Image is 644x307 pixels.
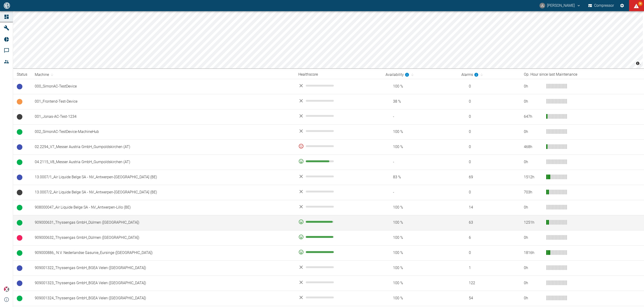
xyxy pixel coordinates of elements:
[31,200,295,215] td: 908000047_Air Liquide Belge SA - NV_Antwerpen-Lillo (BE)
[386,114,454,119] span: -
[461,72,479,78] div: calculated for the last 7 days
[31,94,295,109] td: 001_Frontend-Test-Device
[17,144,22,150] span: Ready to run
[524,114,543,119] div: 647 h
[3,2,10,9] img: logo
[461,175,516,180] span: 69
[17,99,22,105] span: Idle Mode
[17,159,22,165] span: Running
[540,3,545,8] div: JL
[386,129,454,135] span: 100 %
[31,124,295,139] td: 002_SimonAC-TestDevice-MachineHub
[295,70,382,79] th: Healthscore
[4,287,9,292] img: Xplore Logo
[298,174,378,179] div: No data
[298,264,378,270] div: No data
[298,295,378,300] div: No data
[17,235,22,241] span: Unplanned Downtime
[31,109,295,124] td: 001_Jonas-AC-Test-1234
[461,144,516,150] span: 0
[461,99,516,104] span: 0
[461,296,516,301] span: 54
[587,1,615,10] button: Compressor
[298,189,378,194] div: No data
[638,1,643,6] span: 56
[461,205,516,210] span: 14
[386,144,454,150] span: 100 %
[386,175,454,180] span: 83 %
[17,220,22,226] span: Running
[298,249,378,255] div: 100 %
[386,250,454,256] span: 100 %
[524,129,543,135] div: 0 h
[298,128,378,134] div: No data
[386,265,454,271] span: 100 %
[539,1,581,10] button: ai-cas@nea-x.net
[524,220,543,225] div: 1251 h
[35,72,55,78] span: Machine
[524,175,543,180] div: 1512 h
[524,144,543,150] div: 468 h
[386,280,454,286] span: 100 %
[298,143,378,149] div: 0 %
[17,205,22,210] span: Running
[298,204,378,209] div: No data
[298,234,378,240] div: 98 %
[17,190,22,195] span: No Data
[386,296,454,301] span: 100 %
[17,280,22,286] span: Ready to run
[618,1,626,10] button: Settings
[524,265,543,271] div: 0 h
[524,159,543,165] div: 0 h
[524,280,543,286] div: 0 h
[386,235,454,240] span: 100 %
[31,155,295,170] td: 04.2115_V8_Messer Austria GmbH_Gumpoldskirchen (AT)
[31,139,295,155] td: 02.2294_V7_Messer Austria GmbH_Gumpoldskirchen (AT)
[524,296,543,301] div: 0 h
[461,190,516,195] span: 0
[31,276,295,291] td: 909001323_Thyssengas GmbH_BGEA Velen ([GEOGRAPHIC_DATA])
[17,129,22,135] span: Running
[31,170,295,185] td: 13.0007/1_Air Liquide Belge SA - NV_Antwerpen-[GEOGRAPHIC_DATA] (BE)
[298,113,378,119] div: No data
[461,84,516,89] span: 0
[461,265,516,271] span: 1
[520,70,644,79] th: Op. Hour since last Maintenance
[524,84,543,89] div: 0 h
[17,114,22,120] span: No Data
[31,215,295,230] td: 909000631_Thyssengas GmbH_Dülmen ([GEOGRAPHIC_DATA])
[386,72,409,78] div: calculated for the last 7 days
[524,190,543,195] div: 703 h
[31,260,295,276] td: 909001322_Thyssengas GmbH_BGEA Velen ([GEOGRAPHIC_DATA])
[17,250,22,256] span: Running
[17,175,22,180] span: Ready to run
[386,190,454,195] span: -
[461,129,516,135] span: 0
[461,250,516,256] span: 0
[31,291,295,306] td: 909001324_Thyssengas GmbH_BGEA Velen ([GEOGRAPHIC_DATA])
[524,205,543,210] div: 0 h
[31,245,295,260] td: 909000886_ N.V. Nederlandse Gasunie_Eursinge ([GEOGRAPHIC_DATA])
[31,185,295,200] td: 13.0007/2_Air Liquide Belge SA - NV_Antwerpen-[GEOGRAPHIC_DATA] (BE)
[386,205,454,210] span: 100 %
[386,99,454,104] span: 38 %
[461,114,516,119] span: 0
[31,230,295,245] td: 909000632_Thyssengas GmbH_Dülmen ([GEOGRAPHIC_DATA])
[31,79,295,94] td: 000_SimonAC-TestDevice
[524,235,543,240] div: 0 h
[298,280,378,285] div: No data
[386,159,454,165] span: -
[13,70,31,79] th: Status
[461,235,516,240] span: 6
[461,280,516,286] span: 122
[461,220,516,225] span: 63
[17,84,22,89] span: Ready to run
[461,159,516,165] span: 0
[17,296,22,301] span: Running
[298,159,378,164] div: 84 %
[524,250,543,256] div: 1816 h
[386,84,454,89] span: 100 %
[298,98,378,104] div: No data
[17,265,22,271] span: Ready to run
[298,219,378,225] div: 96 %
